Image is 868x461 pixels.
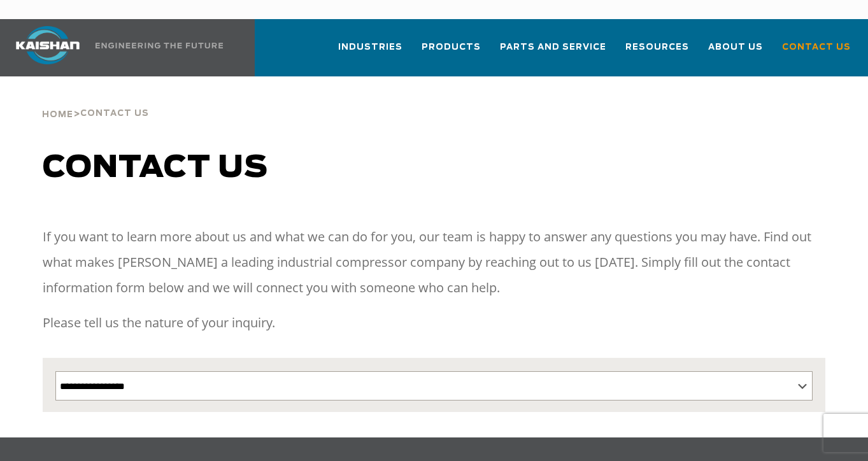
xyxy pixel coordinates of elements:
span: Contact Us [782,40,851,55]
span: Contact Us [80,110,149,118]
a: Contact Us [782,31,851,74]
span: Products [422,40,481,55]
span: Resources [625,40,689,55]
img: Engineering the future [96,43,223,48]
span: Contact us [43,153,268,183]
p: Please tell us the nature of your inquiry. [43,310,826,336]
a: About Us [708,31,763,74]
a: Parts and Service [500,31,606,74]
a: Resources [625,31,689,74]
span: Industries [338,40,402,55]
span: Parts and Service [500,40,606,55]
div: > [42,76,149,125]
a: Products [422,31,481,74]
span: About Us [708,40,763,55]
a: Industries [338,31,402,74]
a: Home [42,108,73,120]
p: If you want to learn more about us and what we can do for you, our team is happy to answer any qu... [43,224,826,301]
span: Home [42,111,73,119]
